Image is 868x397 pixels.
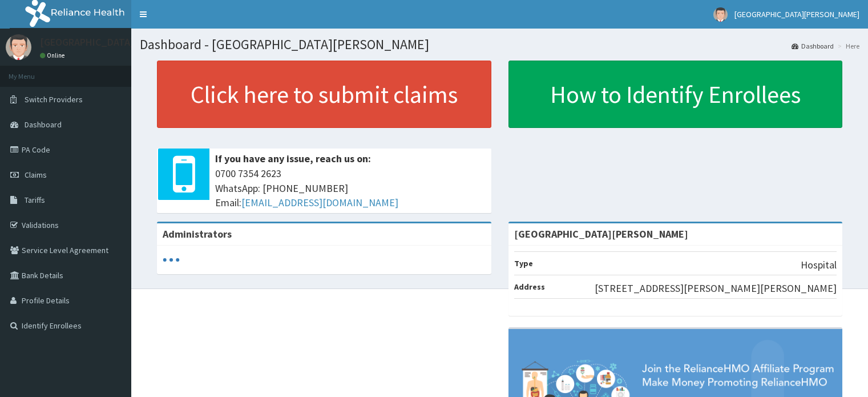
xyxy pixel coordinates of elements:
b: Address [514,282,545,292]
li: Here [835,41,859,51]
span: Dashboard [25,119,62,130]
b: Type [514,258,533,268]
svg: audio-loading [163,251,180,268]
span: 0700 7354 2623 WhatsApp: [PHONE_NUMBER] Email: [215,166,486,210]
img: User Image [6,34,31,60]
a: [EMAIL_ADDRESS][DOMAIN_NAME] [241,196,398,209]
img: User Image [713,7,728,22]
b: Administrators [163,227,232,240]
a: Dashboard [792,41,834,51]
span: Switch Providers [25,94,83,105]
p: Hospital [801,258,837,272]
a: Online [40,51,67,59]
span: Tariffs [25,195,45,205]
p: [GEOGRAPHIC_DATA][PERSON_NAME] [40,37,209,47]
span: Claims [25,170,47,180]
p: [STREET_ADDRESS][PERSON_NAME][PERSON_NAME] [595,281,837,296]
a: Click here to submit claims [157,61,491,128]
a: How to Identify Enrollees [508,61,843,128]
b: If you have any issue, reach us on: [215,152,371,165]
h1: Dashboard - [GEOGRAPHIC_DATA][PERSON_NAME] [140,37,859,52]
span: [GEOGRAPHIC_DATA][PERSON_NAME] [734,9,859,19]
strong: [GEOGRAPHIC_DATA][PERSON_NAME] [514,227,688,240]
